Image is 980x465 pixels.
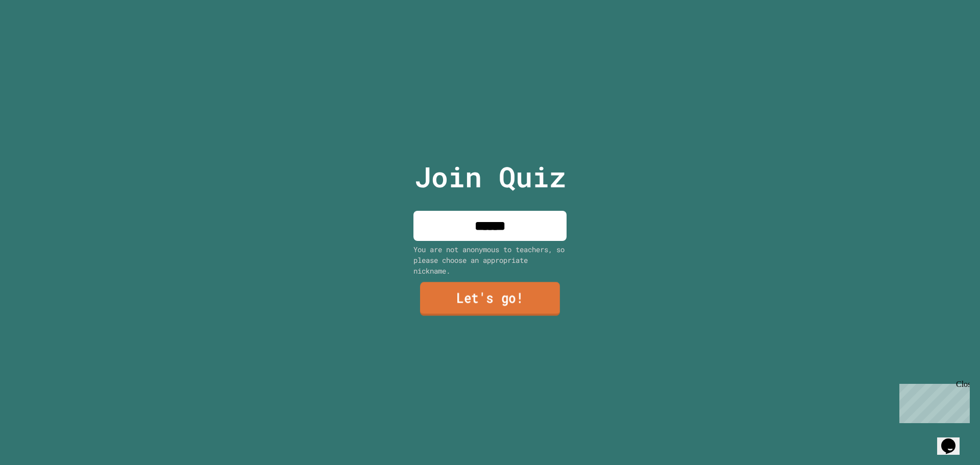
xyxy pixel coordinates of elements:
iframe: chat widget [937,424,970,455]
a: Let's go! [420,282,560,316]
div: You are not anonymous to teachers, so please choose an appropriate nickname. [413,244,567,276]
iframe: chat widget [895,380,970,423]
div: Chat with us now!Close [4,4,70,65]
p: Join Quiz [414,156,566,198]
